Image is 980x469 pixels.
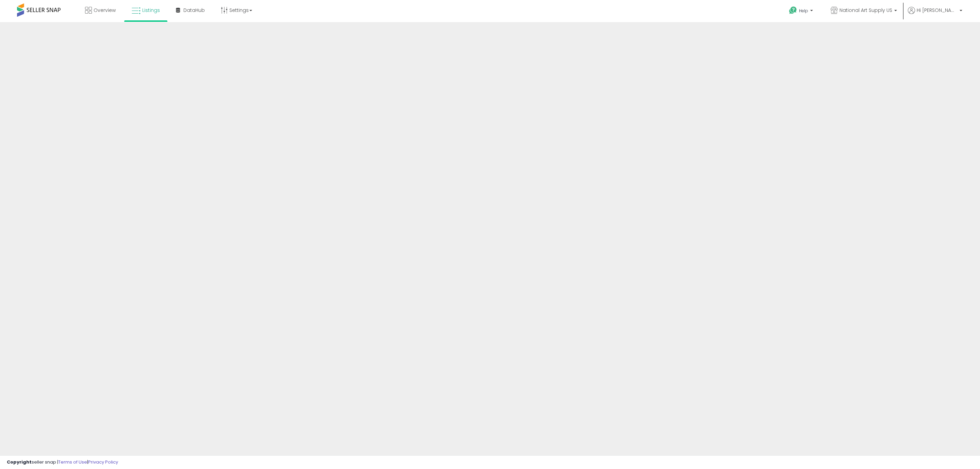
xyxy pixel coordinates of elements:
i: Get Help [789,6,797,15]
span: Help [799,8,808,14]
a: Hi [PERSON_NAME] [908,7,962,22]
span: Hi [PERSON_NAME] [917,7,958,14]
span: Overview [94,7,116,14]
span: Listings [142,7,160,14]
a: Help [784,1,820,22]
span: National Art Supply US [839,7,892,14]
span: DataHub [183,7,205,14]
